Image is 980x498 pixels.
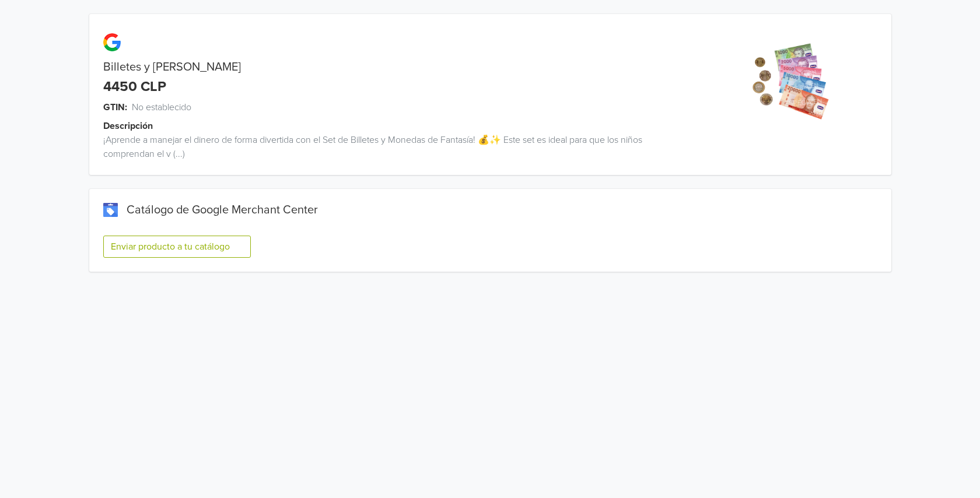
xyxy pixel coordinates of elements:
[103,203,877,217] div: Catálogo de Google Merchant Center
[103,236,251,258] button: Enviar producto a tu catálogo
[132,100,191,114] span: No establecido
[89,60,691,74] div: Billetes y [PERSON_NAME]
[103,119,705,133] div: Descripción
[103,100,127,114] span: GTIN:
[89,133,691,161] div: ¡Aprende a manejar el dinero de forma divertida con el Set de Billetes y Monedas de Fantasía! 💰✨ ...
[103,79,166,96] div: 4450 CLP
[747,37,835,125] img: product_image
